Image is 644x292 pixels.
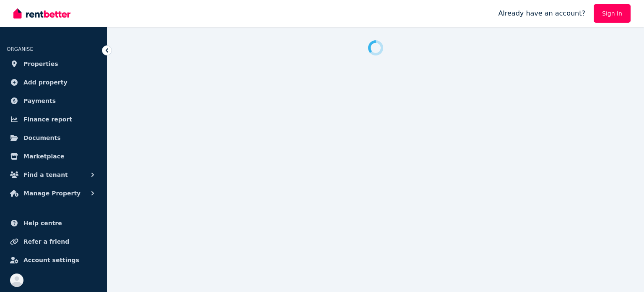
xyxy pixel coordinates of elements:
a: Sign In [594,4,631,23]
a: Refer a friend [7,233,100,250]
img: RentBetter [13,7,70,20]
a: Marketplace [7,148,100,165]
span: ORGANISE [7,46,33,52]
a: Account settings [7,252,100,268]
span: Properties [23,59,58,69]
span: Documents [23,133,61,143]
span: Find a tenant [23,170,68,180]
span: Add property [23,77,68,87]
span: Already have an account? [498,8,585,18]
button: Find a tenant [7,166,100,183]
span: Finance report [23,114,72,124]
a: Help centre [7,215,100,231]
a: Documents [7,129,100,146]
button: Manage Property [7,185,100,202]
a: Properties [7,55,100,72]
span: Refer a friend [23,237,69,247]
a: Payments [7,92,100,109]
a: Add property [7,74,100,91]
span: Help centre [23,218,62,228]
a: Finance report [7,111,100,128]
span: Marketplace [23,151,64,161]
span: Payments [23,96,56,106]
span: Account settings [23,255,79,265]
span: Manage Property [23,188,80,198]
